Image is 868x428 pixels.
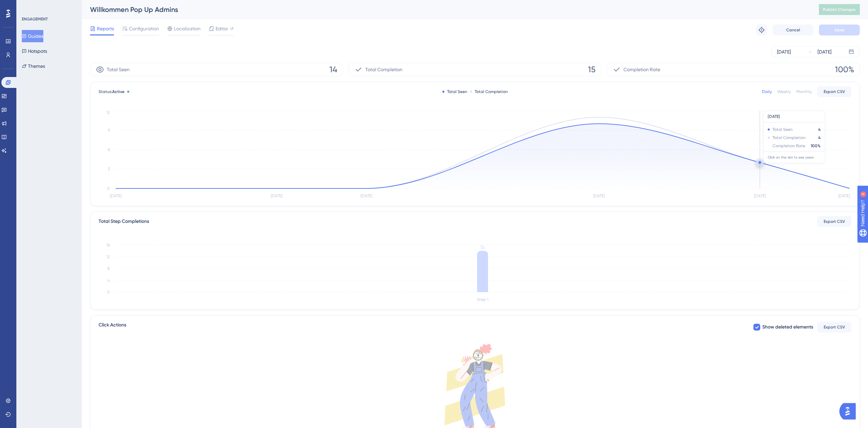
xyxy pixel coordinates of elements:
tspan: 14 [480,244,485,250]
tspan: Step 1 [477,297,488,302]
span: Show deleted elements [762,323,813,331]
span: Cancel [786,27,800,33]
tspan: [DATE] [361,194,372,198]
span: Completion Rate [623,65,660,74]
div: ENGAGEMENT [22,16,48,22]
tspan: 4 [107,278,110,283]
tspan: 0 [107,186,110,191]
div: Monthly [796,89,812,94]
span: 14 [329,64,337,75]
button: Guides [22,30,43,42]
span: Save [835,27,844,33]
div: Total Seen [442,89,467,94]
span: 100% [835,64,854,75]
span: Export CSV [824,89,845,94]
span: Configuration [129,25,159,33]
tspan: 12 [106,255,110,259]
span: Editor [216,25,228,33]
tspan: 3 [108,167,110,171]
tspan: 12 [106,110,110,115]
div: Daily [762,89,772,94]
tspan: [DATE] [593,194,605,198]
button: Export CSV [817,86,851,97]
div: [DATE] [818,48,832,56]
span: Total Completion [365,65,402,74]
span: Active [112,89,124,94]
div: Weekly [777,89,791,94]
tspan: 16 [106,243,110,247]
button: Publish Changes [819,4,860,15]
tspan: [DATE] [110,194,121,198]
tspan: 8 [107,266,110,271]
div: Willkommen Pop Up Admins [90,5,802,14]
tspan: 9 [108,128,110,133]
tspan: [DATE] [271,194,282,198]
button: Export CSV [817,216,851,227]
div: Total Completion [470,89,508,94]
span: 15 [588,64,595,75]
span: Export CSV [824,324,845,330]
button: Export CSV [817,322,851,333]
div: [DATE] [777,48,791,56]
tspan: [DATE] [754,194,766,198]
span: Export CSV [824,219,845,224]
button: Hotspots [22,45,47,57]
button: Themes [22,60,45,72]
span: Click Actions [99,321,126,333]
iframe: UserGuiding AI Assistant Launcher [839,401,860,422]
span: Need Help? [16,2,43,10]
tspan: 6 [108,147,110,152]
button: Cancel [773,25,813,35]
div: Total Step Completions [99,217,149,226]
span: Total Seen [107,65,130,74]
span: Status: [99,89,124,94]
tspan: [DATE] [838,194,850,198]
tspan: 0 [107,290,110,294]
div: 4 [47,3,49,9]
span: Publish Changes [823,7,856,12]
span: Localization [174,25,201,33]
span: Reports [97,25,114,33]
button: Save [819,25,860,35]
